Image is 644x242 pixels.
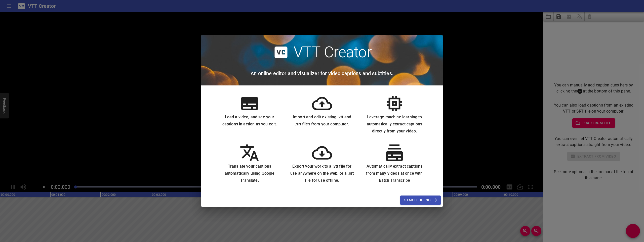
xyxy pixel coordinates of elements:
[294,43,372,61] h2: VTT Creator
[362,114,427,135] h6: Leverage machine learning to automatically extract captions directly from your video.
[404,197,437,203] span: Start Editing
[217,114,282,128] h6: Load a video, and see your captions in action as you edit.
[362,163,427,184] h6: Automatically extract captions from many videos at once with Batch Transcribe
[400,196,441,205] button: Start Editing
[290,114,354,128] h6: Import and edit existing .vtt and .srt files from your computer.
[217,163,282,184] h6: Translate your captions automatically using Google Translate.
[290,163,354,184] h6: Export your work to a .vtt file for use anywhere on the web, or a .srt file for use offline.
[251,69,393,77] h6: An online editor and visualizer for video captions and subtitles.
